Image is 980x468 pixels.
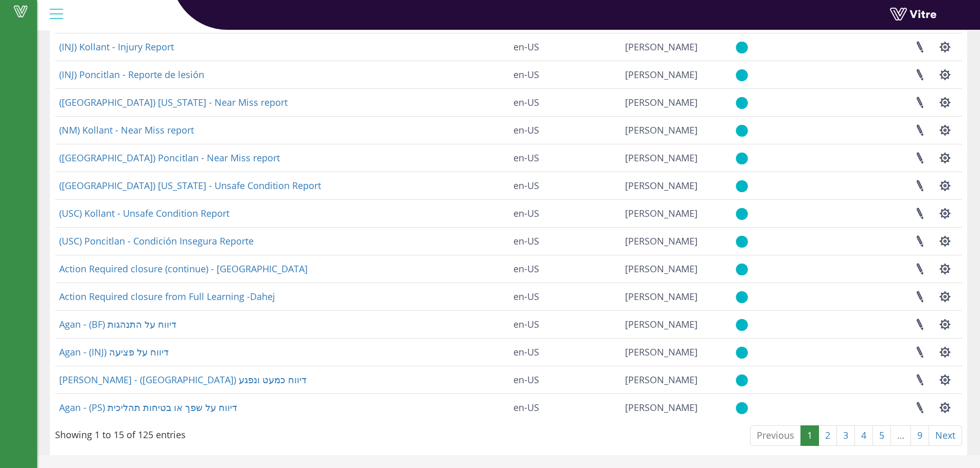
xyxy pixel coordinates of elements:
a: [PERSON_NAME] - ([GEOGRAPHIC_DATA]) דיווח כמעט ונפגע [59,373,307,386]
a: 3 [836,425,855,446]
span: 379 [625,41,698,53]
a: 4 [854,425,873,446]
img: yes [736,152,748,165]
a: Agan - (BF) דיווח על התנהגות [59,318,176,330]
img: yes [736,319,748,331]
a: ([GEOGRAPHIC_DATA]) Poncitlan - Near Miss report [59,152,280,164]
img: yes [736,69,748,82]
a: Next [929,425,962,446]
span: 379 [625,290,698,303]
span: 379 [625,373,698,386]
a: Action Required closure (continue) - [GEOGRAPHIC_DATA] [59,263,308,275]
img: yes [736,124,748,137]
a: (INJ) Kollant - Injury Report [59,41,174,53]
img: yes [736,97,748,109]
td: en-US [509,227,621,255]
td: en-US [509,255,621,283]
img: yes [736,180,748,193]
span: 379 [625,346,698,358]
span: 379 [625,401,698,414]
td: en-US [509,33,621,61]
a: (USC) Poncitlan - Condición Insegura Reporte [59,235,254,247]
a: 9 [911,425,929,446]
td: en-US [509,310,621,338]
img: yes [736,346,748,359]
td: en-US [509,144,621,172]
div: Showing 1 to 15 of 125 entries [55,424,186,442]
td: en-US [509,394,621,421]
a: 5 [872,425,891,446]
a: Agan - (INJ) דיווח על פציעה [59,346,169,358]
span: 379 [625,235,698,247]
td: en-US [509,199,621,227]
td: en-US [509,366,621,394]
td: en-US [509,116,621,144]
td: en-US [509,283,621,310]
td: en-US [509,172,621,199]
td: en-US [509,88,621,116]
td: en-US [509,338,621,366]
a: (INJ) Poncitlan - Reporte de lesión [59,68,204,81]
a: Agan - (PS) דיווח על שפך או בטיחות תהליכית [59,401,237,414]
a: (USC) Kollant - Unsafe Condition Report [59,207,229,219]
span: 379 [625,124,698,136]
span: 379 [625,152,698,164]
img: yes [736,235,748,248]
td: en-US [509,61,621,88]
span: 379 [625,96,698,108]
img: yes [736,374,748,387]
img: yes [736,402,748,415]
img: yes [736,208,748,220]
span: 379 [625,68,698,81]
a: ([GEOGRAPHIC_DATA]) [US_STATE] - Near Miss report [59,96,288,108]
span: 379 [625,179,698,192]
a: … [890,425,911,446]
a: 2 [818,425,837,446]
a: ([GEOGRAPHIC_DATA]) [US_STATE] - Unsafe Condition Report [59,179,321,192]
a: (NM) Kollant - Near Miss report [59,124,194,136]
a: Previous [750,425,801,446]
a: 1 [800,425,819,446]
span: 379 [625,207,698,219]
img: yes [736,263,748,276]
a: Action Required closure from Full Learning -Dahej [59,290,275,303]
span: 379 [625,263,698,275]
span: 379 [625,318,698,330]
img: yes [736,291,748,304]
img: yes [736,41,748,54]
